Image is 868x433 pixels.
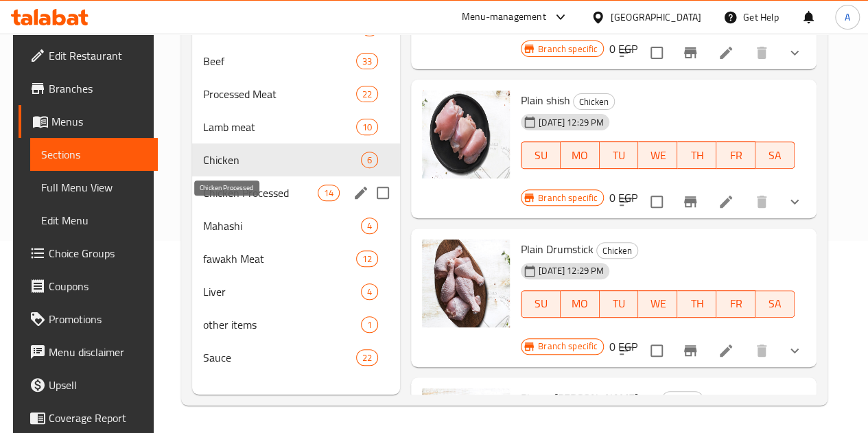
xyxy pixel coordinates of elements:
[356,119,378,135] div: items
[41,212,147,229] span: Edit Menu
[638,290,677,318] button: WE
[192,110,400,143] div: Lamb meat10
[574,94,614,110] span: Chicken
[533,116,609,129] span: [DATE] 12:29 PM
[357,253,377,266] span: 12
[357,88,377,101] span: 22
[755,141,795,169] button: SA
[357,55,377,68] span: 33
[462,9,546,25] div: Menu-management
[642,336,671,365] span: Select to update
[532,43,603,56] span: Branch specific
[356,86,378,102] div: items
[611,10,701,25] div: [GEOGRAPHIC_DATA]
[203,250,356,267] span: fawakh Meat
[533,264,609,277] span: [DATE] 12:29 PM
[642,38,671,67] span: Select to update
[597,243,637,259] span: Chicken
[600,290,639,318] button: TU
[203,119,356,135] span: Lamb meat
[30,171,158,204] a: Full Menu View
[203,152,361,168] span: Chicken
[19,237,158,270] a: Choice Groups
[609,36,642,69] button: sort-choices
[362,154,377,167] span: 6
[786,194,803,210] svg: Show Choices
[49,410,147,426] span: Coverage Report
[605,145,633,165] span: TU
[527,145,555,165] span: SU
[19,368,158,401] a: Upsell
[722,294,750,314] span: FR
[49,344,147,360] span: Menu disclaimer
[644,294,672,314] span: WE
[318,185,340,201] div: items
[521,90,570,110] span: Plain shish
[203,283,361,300] span: Liver
[203,86,356,102] div: Processed Meat
[745,36,778,69] button: delete
[422,239,510,327] img: Plain Drumstick
[192,242,400,275] div: fawakh Meat12
[718,45,734,61] a: Edit menu item
[532,340,603,353] span: Branch specific
[527,294,555,314] span: SU
[573,93,615,110] div: Chicken
[192,209,400,242] div: Mahashi4
[638,141,677,169] button: WE
[566,145,594,165] span: MO
[19,105,158,138] a: Menus
[521,141,561,169] button: SU
[566,294,594,314] span: MO
[356,349,378,366] div: items
[661,391,703,408] div: Chicken
[361,316,378,333] div: items
[362,220,377,233] span: 4
[786,45,803,61] svg: Show Choices
[521,239,594,259] span: Plain Drumstick
[192,176,400,209] div: Chicken Processed14edit
[683,294,711,314] span: TH
[49,377,147,393] span: Upsell
[674,185,707,218] button: Branch-specific-item
[49,80,147,97] span: Branches
[203,218,361,234] span: Mahashi
[49,311,147,327] span: Promotions
[422,91,510,178] img: Plain shish
[761,294,789,314] span: SA
[674,36,707,69] button: Branch-specific-item
[609,334,642,367] button: sort-choices
[49,47,147,64] span: Edit Restaurant
[203,185,318,201] span: Chicken Processed
[318,187,339,200] span: 14
[722,145,750,165] span: FR
[357,121,377,134] span: 10
[192,308,400,341] div: other items1
[41,179,147,196] span: Full Menu View
[716,290,755,318] button: FR
[778,36,811,69] button: show more
[49,245,147,261] span: Choice Groups
[674,334,707,367] button: Branch-specific-item
[30,138,158,171] a: Sections
[845,10,850,25] span: A
[745,185,778,218] button: delete
[203,316,361,333] div: other items
[362,285,377,299] span: 4
[644,145,672,165] span: WE
[778,334,811,367] button: show more
[192,78,400,110] div: Processed Meat22
[192,143,400,176] div: Chicken6
[361,218,378,234] div: items
[30,204,158,237] a: Edit Menu
[561,141,600,169] button: MO
[521,388,659,408] span: Pigeon [PERSON_NAME] raw
[51,113,147,130] span: Menus
[521,290,561,318] button: SU
[662,391,703,407] span: Chicken
[19,72,158,105] a: Branches
[745,334,778,367] button: delete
